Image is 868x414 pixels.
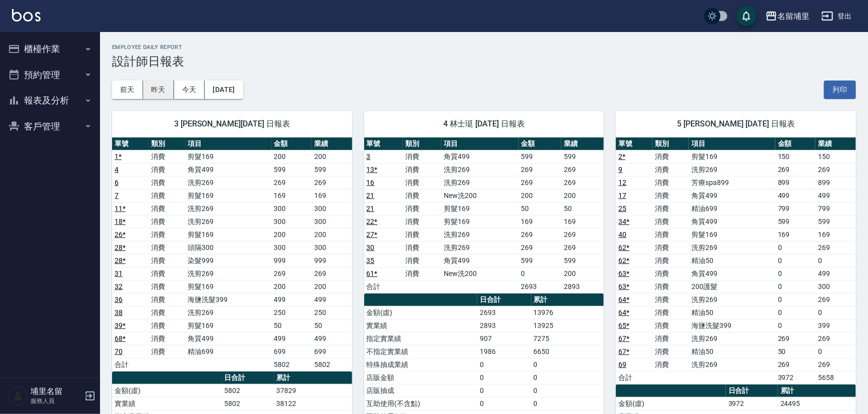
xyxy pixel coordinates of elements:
a: 12 [618,178,626,186]
td: 消費 [149,241,185,254]
td: 剪髮169 [689,228,775,241]
td: 269 [815,163,856,176]
td: 洗剪269 [689,163,775,176]
button: 今天 [174,80,205,99]
td: 芳療spa899 [689,176,775,189]
td: 269 [561,176,604,189]
td: 300 [312,241,352,254]
button: 登出 [817,7,856,25]
td: 實業績 [112,397,222,410]
td: 999 [272,254,312,267]
td: 消費 [652,228,689,241]
td: 洗剪269 [185,215,272,228]
table: a dense table [364,137,604,293]
a: 16 [367,178,375,186]
td: 300 [272,202,312,215]
td: 消費 [652,150,689,163]
td: 200 [519,189,561,202]
span: 3 [PERSON_NAME][DATE] 日報表 [124,119,340,129]
td: 消費 [652,215,689,228]
a: 32 [115,282,123,290]
td: 150 [815,150,856,163]
td: 269 [815,358,856,371]
td: 0 [775,319,816,332]
a: 35 [367,256,375,264]
td: 消費 [403,189,441,202]
a: 7 [115,191,119,199]
td: 50 [272,319,312,332]
td: 消費 [652,189,689,202]
a: 9 [618,165,622,173]
td: 洗剪269 [441,176,518,189]
td: 消費 [149,319,185,332]
td: 店販抽成 [364,384,478,397]
td: 899 [815,176,856,189]
td: 5802 [272,358,312,371]
a: 69 [618,360,626,368]
th: 項目 [689,137,775,150]
td: 999 [312,254,352,267]
td: 特殊抽成業績 [364,358,478,371]
td: 消費 [652,176,689,189]
td: 金額(虛) [112,384,222,397]
td: 消費 [652,280,689,293]
td: 269 [775,358,816,371]
td: 0 [477,384,531,397]
td: 269 [519,163,561,176]
td: 合計 [364,280,403,293]
button: save [736,6,756,26]
td: 洗剪269 [185,267,272,280]
td: 不指定實業績 [364,345,478,358]
td: 50 [775,345,816,358]
th: 單號 [364,137,403,150]
th: 累計 [531,293,604,306]
td: 洗剪269 [689,241,775,254]
td: 799 [775,202,816,215]
td: 37829 [274,384,352,397]
td: 269 [272,176,312,189]
td: 300 [312,202,352,215]
td: 0 [531,358,604,371]
td: 消費 [149,254,185,267]
td: 2893 [561,280,604,293]
table: a dense table [112,137,352,371]
a: 31 [115,269,123,277]
td: 269 [312,176,352,189]
td: 消費 [403,176,441,189]
td: 消費 [403,215,441,228]
button: [DATE] [205,80,243,99]
td: 599 [561,254,604,267]
td: 0 [775,306,816,319]
td: 599 [561,150,604,163]
h3: 設計師日報表 [112,54,856,68]
td: 0 [477,358,531,371]
td: 洗剪269 [441,241,518,254]
td: 0 [477,397,531,410]
td: 消費 [652,202,689,215]
p: 服務人員 [31,396,82,405]
td: 300 [272,241,312,254]
td: 角質499 [441,150,518,163]
td: 消費 [652,319,689,332]
th: 金額 [775,137,816,150]
td: 3972 [726,397,778,410]
td: 消費 [149,267,185,280]
th: 日合計 [477,293,531,306]
h5: 埔里名留 [31,386,82,396]
td: 洗剪269 [441,163,518,176]
td: 0 [775,241,816,254]
td: 金額(虛) [616,397,726,410]
td: 消費 [149,176,185,189]
button: 報表及分析 [4,87,96,113]
button: 櫃檯作業 [4,36,96,62]
td: 消費 [403,163,441,176]
td: 角質499 [689,267,775,280]
td: 13976 [531,306,604,319]
td: 消費 [403,267,441,280]
td: 499 [775,189,816,202]
td: 599 [272,163,312,176]
th: 類別 [149,137,185,150]
td: 200 [272,280,312,293]
td: 7275 [531,332,604,345]
td: 角質499 [185,163,272,176]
